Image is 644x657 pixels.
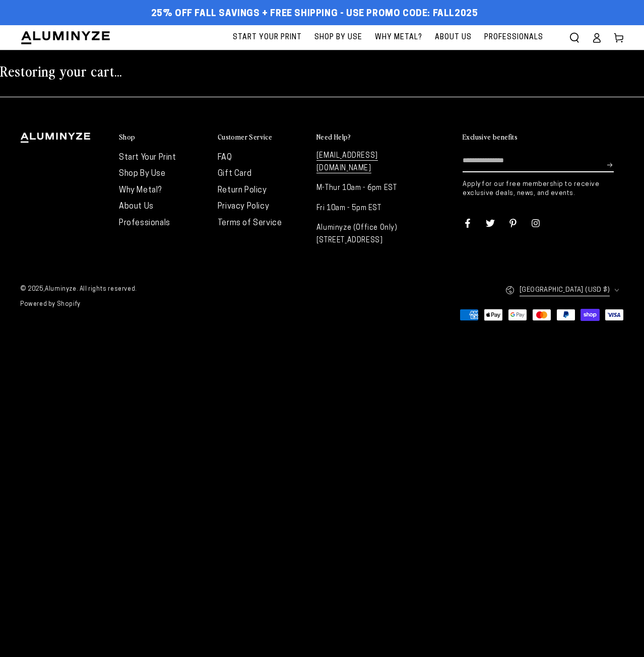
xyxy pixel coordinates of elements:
a: Professionals [479,25,548,50]
a: Powered by Shopify [20,301,81,307]
a: Shop By Use [119,170,166,178]
a: [EMAIL_ADDRESS][DOMAIN_NAME] [316,152,378,173]
p: M-Thur 10am - 6pm EST [316,182,405,194]
h2: Need Help? [316,133,351,142]
summary: Exclusive benefits [463,133,624,142]
h2: Exclusive benefits [463,133,518,142]
img: Aluminyze [20,30,111,45]
span: Start Your Print [233,31,302,44]
a: Why Metal? [370,25,427,50]
summary: Search our site [563,27,586,49]
a: Return Policy [218,186,267,194]
button: [GEOGRAPHIC_DATA] (USD $) [505,279,624,301]
a: Aluminyze [45,286,76,292]
a: Start Your Print [228,25,307,50]
button: Subscribe [607,150,614,180]
span: [GEOGRAPHIC_DATA] (USD $) [520,284,610,296]
a: Terms of Service [218,219,282,227]
a: Professionals [119,219,170,227]
a: Why Metal? [119,186,162,194]
h2: Customer Service [218,133,272,142]
a: FAQ [218,154,232,162]
span: Why Metal? [375,31,422,44]
a: Start Your Print [119,154,176,162]
p: Apply for our free membership to receive exclusive deals, news, and events. [463,180,624,198]
p: Fri 10am - 5pm EST [316,202,405,215]
a: Privacy Policy [218,203,269,211]
span: Professionals [484,31,543,44]
span: 25% off FALL Savings + Free Shipping - Use Promo Code: FALL2025 [151,9,478,20]
p: Aluminyze (Office Only) [STREET_ADDRESS] [316,222,405,247]
a: About Us [430,25,477,50]
a: Gift Card [218,170,251,178]
summary: Customer Service [218,133,306,142]
span: About Us [435,31,472,44]
a: About Us [119,203,154,211]
a: Shop By Use [309,25,367,50]
span: Shop By Use [314,31,362,44]
summary: Shop [119,133,208,142]
small: © 2025, . All rights reserved. [20,282,322,297]
summary: Need Help? [316,133,405,142]
h2: Shop [119,133,136,142]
